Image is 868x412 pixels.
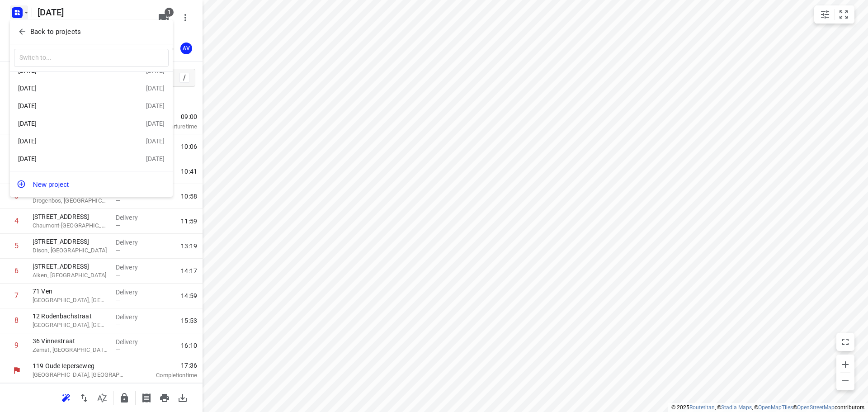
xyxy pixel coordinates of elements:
div: [DATE][DATE] [10,97,173,115]
div: [DATE][DATE] [10,150,173,167]
div: [DATE] [18,155,122,162]
div: [DATE] [18,85,122,92]
div: [DATE] [18,120,122,127]
div: [DATE] [146,102,165,109]
div: [DATE][DATE] [10,115,173,133]
div: [DATE] [146,155,165,162]
div: [DATE] [18,102,122,109]
button: New project [10,175,173,193]
div: [DATE][DATE] [10,132,173,150]
div: [DATE] [146,120,165,127]
div: [DATE] [18,137,122,145]
input: Switch to... [14,49,169,67]
div: [DATE][DATE] [10,80,173,97]
button: Back to projects [14,24,169,39]
div: [DATE] [146,137,165,145]
p: Back to projects [30,27,81,37]
div: [DATE] [146,85,165,92]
